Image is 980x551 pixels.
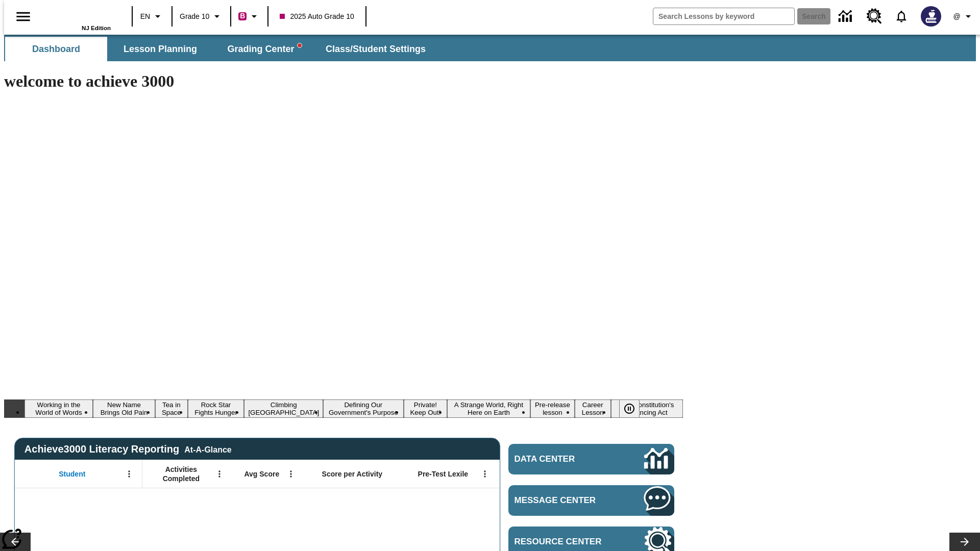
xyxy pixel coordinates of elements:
[619,399,640,418] button: Pause
[180,11,209,22] span: Grade 10
[832,3,861,31] a: Data Center
[44,5,111,25] a: Home
[447,399,530,418] button: Slide 8 A Strange World, Right Here on Earth
[888,3,915,30] a: Notifications
[323,399,404,418] button: Slide 6 Defining Our Government's Purpose
[32,43,80,55] span: Dashboard
[4,72,683,91] h1: welcome to achieve 3000
[611,399,683,418] button: Slide 11 The Constitution's Balancing Act
[477,466,493,482] button: Open Menu
[240,10,245,22] span: B
[44,4,111,31] div: Home
[8,2,38,32] button: Open side menu
[404,399,447,418] button: Slide 7 Private! Keep Out!
[213,37,315,61] button: Grading Center
[4,35,976,61] div: SubNavbar
[915,3,947,30] button: Select a new avatar
[326,43,426,55] span: Class/Student Settings
[155,399,188,418] button: Slide 3 Tea in Space
[212,466,227,482] button: Open Menu
[283,466,299,482] button: Open Menu
[322,469,383,479] span: Score per Activity
[953,11,960,22] span: @
[176,7,227,26] button: Grade: Grade 10, Select a grade
[298,43,302,47] svg: writing assistant alert
[575,399,611,418] button: Slide 10 Career Lesson
[5,37,107,61] button: Dashboard
[514,495,614,506] span: Message Center
[140,11,150,22] span: EN
[244,469,279,479] span: Avg Score
[530,399,575,418] button: Slide 9 Pre-release lesson
[109,37,211,61] button: Lesson Planning
[184,443,231,455] div: At-A-Glance
[4,37,435,61] div: SubNavbar
[93,399,155,418] button: Slide 2 New Name Brings Old Pain
[59,469,85,479] span: Student
[508,485,674,516] a: Message Center
[514,537,614,547] span: Resource Center
[124,43,197,55] span: Lesson Planning
[653,8,794,24] input: search field
[24,443,232,455] span: Achieve3000 Literacy Reporting
[280,11,354,22] span: 2025 Auto Grade 10
[234,7,264,26] button: Boost Class color is violet red. Change class color
[227,43,301,55] span: Grading Center
[418,469,469,479] span: Pre-Test Lexile
[514,454,610,464] span: Data Center
[136,7,168,26] button: Language: EN, Select a language
[244,399,323,418] button: Slide 5 Climbing Mount Tai
[188,399,244,418] button: Slide 4 Rock Star Fights Hunger
[947,7,980,26] button: Profile/Settings
[317,37,434,61] button: Class/Student Settings
[82,25,111,31] span: NJ Edition
[861,3,888,30] a: Resource Center, Will open in new tab
[148,465,215,483] span: Activities Completed
[921,6,941,27] img: Avatar
[508,444,674,474] a: Data Center
[619,399,650,418] div: Pause
[949,533,980,551] button: Lesson carousel, Next
[24,399,93,418] button: Slide 1 Working in the World of Words
[121,466,137,482] button: Open Menu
